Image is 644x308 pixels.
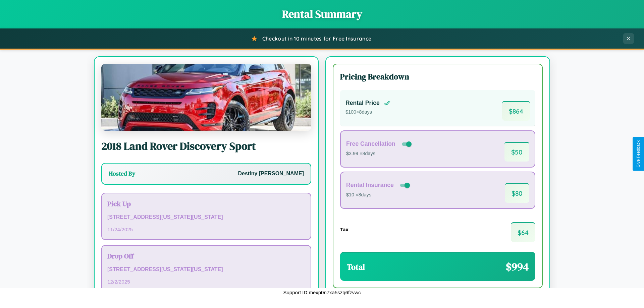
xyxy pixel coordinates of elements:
[506,259,529,274] span: $ 994
[345,108,390,117] p: $ 100 × 8 days
[107,199,305,208] h3: Pick Up
[504,142,529,162] span: $ 50
[107,212,305,222] p: [STREET_ADDRESS][US_STATE][US_STATE]
[107,277,305,286] p: 12 / 2 / 2025
[107,225,305,234] p: 11 / 24 / 2025
[340,71,535,82] h3: Pricing Breakdown
[238,169,304,179] p: Destiny [PERSON_NAME]
[345,100,380,107] h4: Rental Price
[101,64,311,131] img: Land Rover Discovery Sport
[283,288,361,297] p: Support ID: mexp0n7xa5szq6fzvwc
[101,139,311,153] h2: 2018 Land Rover Discovery Sport
[347,261,365,272] h3: Total
[107,265,305,274] p: [STREET_ADDRESS][US_STATE][US_STATE]
[636,140,641,168] div: Give Feedback
[505,183,529,203] span: $ 80
[107,251,305,261] h3: Drop Off
[7,7,637,21] h1: Rental Summary
[346,140,395,147] h4: Free Cancellation
[340,227,348,232] h4: Tax
[346,182,394,189] h4: Rental Insurance
[346,191,411,199] p: $10 × 8 days
[262,35,371,42] span: Checkout in 10 minutes for Free Insurance
[346,149,413,158] p: $3.99 × 8 days
[511,222,535,242] span: $ 64
[109,170,135,178] h3: Hosted By
[502,101,530,121] span: $ 864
